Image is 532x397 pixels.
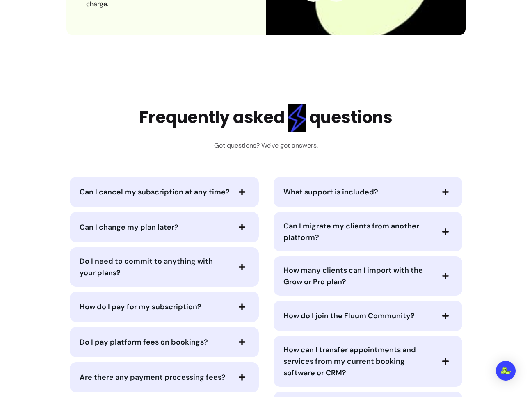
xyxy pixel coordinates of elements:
span: Do I pay platform fees on bookings? [80,337,208,347]
h2: Frequently asked questions [139,104,393,132]
button: What support is included? [283,185,452,199]
button: How many clients can I import with the Grow or Pro plan? [283,265,452,287]
div: Open Intercom Messenger [496,361,516,381]
button: Are there any payment processing fees? [80,370,249,384]
img: flashlight Blue [288,104,306,132]
span: How many clients can I import with the Grow or Pro plan? [283,265,423,287]
h3: Got questions? We've got answers. [214,141,318,151]
button: Do I need to commit to anything with your plans? [80,256,249,278]
span: Can I cancel my subscription at any time? [80,187,230,197]
span: How do I join the Fluum Community? [283,311,415,321]
span: What support is included? [283,187,378,197]
button: Do I pay platform fees on bookings? [80,335,249,349]
span: Are there any payment processing fees? [80,372,226,382]
span: Do I need to commit to anything with your plans? [80,256,213,278]
span: How do I pay for my subscription? [80,302,201,312]
button: How do I join the Fluum Community? [283,309,452,323]
button: How can I transfer appointments and services from my current booking software or CRM? [283,344,452,379]
button: Can I change my plan later? [80,220,249,234]
button: Can I cancel my subscription at any time? [80,185,249,199]
button: How do I pay for my subscription? [80,300,249,314]
span: Can I change my plan later? [80,222,178,232]
button: Can I migrate my clients from another platform? [283,220,452,243]
span: Can I migrate my clients from another platform? [283,221,419,242]
span: How can I transfer appointments and services from my current booking software or CRM? [283,345,416,378]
